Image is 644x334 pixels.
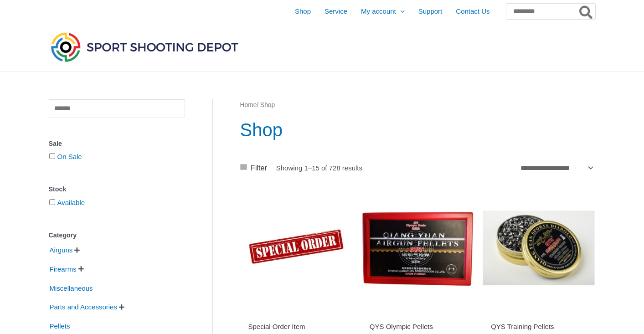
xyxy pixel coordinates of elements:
[49,281,94,296] span: Miscellaneous
[248,309,344,320] iframe: Customer reviews powered by Trustpilot
[49,153,55,159] input: On Sale
[248,322,344,331] h2: Special Order Item
[49,303,118,310] a: Parts and Accessories
[49,265,77,272] a: Firearms
[49,242,74,258] span: Airguns
[483,192,595,304] img: QYS Training Pellets
[49,322,71,329] a: Pellets
[240,102,257,108] a: Home
[240,161,267,175] a: Filter
[49,30,240,64] img: Sport Shooting Depot
[78,266,84,272] span: 
[276,164,362,171] p: Showing 1–15 of 728 results
[49,283,94,291] a: Miscellaneous
[251,161,267,175] span: Filter
[57,153,82,160] a: On Sale
[517,161,595,175] select: Shop order
[49,262,77,277] span: Firearms
[240,117,595,143] h1: Shop
[49,299,118,315] span: Parts and Accessories
[491,309,587,320] iframe: Customer reviews powered by Trustpilot
[57,199,85,206] a: Available
[491,322,587,331] h2: QYS Training Pellets
[49,137,185,150] div: Sale
[370,309,465,320] iframe: Customer reviews powered by Trustpilot
[370,322,465,331] h2: QYS Olympic Pellets
[49,229,185,242] div: Category
[119,304,124,310] span: 
[49,246,74,253] a: Airguns
[49,183,185,196] div: Stock
[49,319,71,334] span: Pellets
[240,99,595,111] nav: Breadcrumb
[577,4,595,19] button: Search
[74,247,80,253] span: 
[361,192,474,304] img: QYS Olympic Pellets
[49,199,55,205] input: Available
[240,192,352,304] img: Special Order Item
